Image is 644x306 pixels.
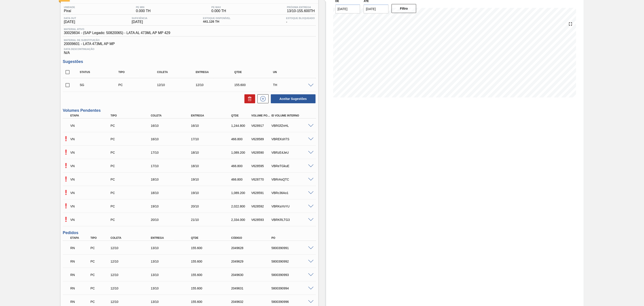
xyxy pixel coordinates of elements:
button: Filtro [392,4,416,13]
div: 21/10/2025 [190,218,236,222]
div: 155.600 [233,83,278,87]
div: Aceitar Sugestões [269,94,316,104]
div: 155.600 [190,273,236,277]
div: Pedido de Compra [109,151,156,154]
div: 1,089.200 [230,191,252,195]
div: Qtde [233,71,278,74]
p: RN [70,287,90,290]
p: Pendente de aceite [63,215,69,224]
div: 466.800 [230,178,252,181]
div: VBReTGkuE [270,164,317,168]
p: VN [70,137,114,141]
div: Entrega [190,114,236,117]
p: VN [70,218,114,222]
p: VN [70,124,114,127]
input: dd/mm/yyyy [335,4,360,13]
p: RN [70,273,90,277]
h3: Volumes Pendentes [63,108,316,113]
span: PE MAX [211,6,226,9]
div: Excluir Sugestões [242,94,255,103]
div: Em Renegociação [69,256,91,266]
div: 12/10/2025 [109,260,156,263]
span: Data out [64,17,76,19]
div: Aguardando Confirmação de Aceite Parcial [69,188,116,198]
div: N/A [63,46,316,55]
div: Coleta [109,236,156,239]
span: 13/10 - 155.600 TH [287,9,315,13]
div: 13/10/2025 [150,300,196,304]
div: 19/10/2025 [190,191,236,195]
div: VBREKshTS [270,137,317,141]
div: Em Renegociação [69,270,91,280]
div: VBRGfZnHL [270,124,317,127]
div: Pedido de Compra [89,260,111,263]
div: 12/10/2025 [109,300,156,304]
span: 441.126 TH [203,20,231,23]
p: RN [70,300,90,304]
div: V628595 [250,164,272,168]
div: 1,244.800 [230,124,252,127]
button: Aceitar Sugestões [271,94,316,103]
p: Pendente de aceite [63,135,69,143]
div: 5800390994 [270,287,317,290]
span: [DATE] [64,20,76,24]
div: Aguardando Confirmação de Aceite Parcial [69,175,116,184]
div: V628590 [250,151,272,154]
p: VN [70,164,114,168]
span: Material ativo [64,28,170,30]
div: PO [270,236,317,239]
div: UN [272,71,316,74]
div: Aguardando Confirmação de Aceite Parcial [69,215,116,225]
div: Status [79,71,123,74]
input: dd/mm/yyyy [364,4,388,13]
p: RN [70,260,90,263]
p: VN [70,205,114,208]
div: Pedido de Compra [109,124,156,127]
div: Qtde [230,114,252,117]
div: 2049631 [230,287,276,290]
div: 18/10/2025 [190,151,236,154]
div: VBRrAsQTC [270,178,317,181]
div: 155.600 [190,287,236,290]
div: V628589 [250,137,272,141]
p: VN [70,191,114,195]
div: Coleta [156,71,200,74]
p: Pendente de aceite [63,162,69,170]
div: - [285,17,316,24]
p: Pendente de aceite [63,148,69,156]
span: 0.000 TH [211,9,226,13]
div: VBRKRLTG3 [270,218,317,222]
div: 12/10/2025 [109,246,156,250]
div: 20/10/2025 [150,218,196,222]
div: 19/10/2025 [150,205,196,208]
p: Pendente de aceite [63,202,69,210]
span: Data Descontinuação [64,48,315,50]
div: V628591 [250,191,272,195]
div: Pedido de Compra [109,205,156,208]
div: Código [230,236,276,239]
h3: Pedidos [63,231,316,235]
div: 2049630 [230,273,276,277]
div: Nova sugestão [255,94,269,103]
div: 17/10/2025 [150,164,196,168]
div: 17/10/2025 [190,137,236,141]
div: 2049632 [230,300,276,304]
div: 13/10/2025 [150,287,196,290]
div: Em Renegociação [69,283,91,293]
div: Tipo [109,114,156,117]
div: 19/10/2025 [190,178,236,181]
div: Pedido de Compra [109,178,156,181]
div: 5800390996 [270,300,317,304]
span: Unidade [64,6,75,9]
span: Material de Substituição [64,39,315,41]
div: V628593 [250,218,272,222]
div: 20/10/2025 [190,205,236,208]
div: 13/10/2025 [150,273,196,277]
div: 5800390993 [270,273,317,277]
div: Aguardando Confirmação de Aceite Parcial [69,148,116,157]
span: Estoque Bloqueado [286,17,315,19]
div: Tipo [117,71,161,74]
div: 12/10/2025 [195,83,239,87]
div: Qtde [190,236,236,239]
div: 16/10/2025 [190,124,236,127]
